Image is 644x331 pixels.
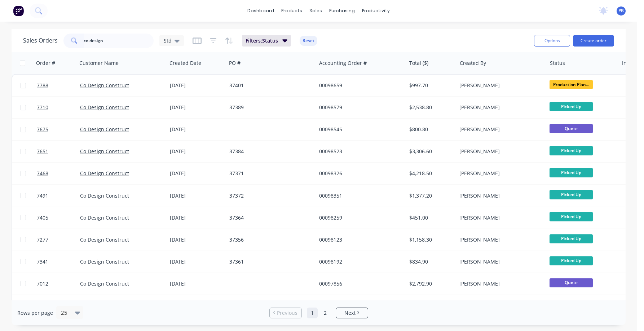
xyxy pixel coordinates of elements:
[37,141,80,162] a: 7651
[319,192,399,199] div: 00098351
[170,236,224,243] div: [DATE]
[550,234,593,243] span: Picked Up
[270,309,301,317] a: Previous page
[459,104,539,111] div: [PERSON_NAME]
[170,82,224,89] div: [DATE]
[278,5,306,16] div: products
[17,309,53,317] span: Rows per page
[573,35,614,47] button: Create order
[534,35,570,47] button: Options
[277,309,297,317] span: Previous
[37,82,48,89] span: 7788
[37,170,48,177] span: 7468
[550,124,593,133] span: Quote
[229,170,309,177] div: 37371
[37,273,80,295] a: 7012
[229,82,309,89] div: 37401
[170,214,224,221] div: [DATE]
[459,192,539,199] div: [PERSON_NAME]
[36,59,55,67] div: Order #
[409,236,451,243] div: $1,158.30
[37,185,80,207] a: 7491
[409,170,451,177] div: $4,218.50
[460,59,486,67] div: Created By
[320,308,331,318] a: Page 2
[550,190,593,199] span: Picked Up
[37,192,48,199] span: 7491
[336,309,368,317] a: Next page
[246,37,278,44] span: Filters: Status
[242,35,291,47] button: Filters:Status
[37,75,80,96] a: 7788
[229,236,309,243] div: 37356
[80,214,129,221] a: Co Design Construct
[459,126,539,133] div: [PERSON_NAME]
[170,192,224,199] div: [DATE]
[459,170,539,177] div: [PERSON_NAME]
[37,207,80,229] a: 7405
[37,236,48,243] span: 7277
[459,214,539,221] div: [PERSON_NAME]
[409,148,451,155] div: $3,306.60
[409,59,428,67] div: Total ($)
[37,251,80,273] a: 7341
[37,229,80,251] a: 7277
[37,148,48,155] span: 7651
[244,5,278,16] a: dashboard
[229,214,309,221] div: 37364
[37,280,48,287] span: 7012
[80,126,129,133] a: Co Design Construct
[319,59,367,67] div: Accounting Order #
[37,214,48,221] span: 7405
[550,59,565,67] div: Status
[170,104,224,111] div: [DATE]
[80,258,129,265] a: Co Design Construct
[300,36,317,46] button: Reset
[164,37,172,44] span: Std
[550,168,593,177] span: Picked Up
[37,104,48,111] span: 7710
[319,280,399,287] div: 00097856
[618,8,624,14] span: PB
[319,170,399,177] div: 00098326
[326,5,358,16] div: purchasing
[229,258,309,265] div: 37361
[37,126,48,133] span: 7675
[13,5,24,16] img: Factory
[80,280,129,287] a: Co Design Construct
[319,82,399,89] div: 00098659
[229,192,309,199] div: 37372
[550,102,593,111] span: Picked Up
[307,308,318,318] a: Page 1 is your current page
[170,148,224,155] div: [DATE]
[80,82,129,89] a: Co Design Construct
[80,192,129,199] a: Co Design Construct
[80,104,129,111] a: Co Design Construct
[170,280,224,287] div: [DATE]
[459,82,539,89] div: [PERSON_NAME]
[319,104,399,111] div: 00098579
[37,295,80,317] a: 7007
[459,148,539,155] div: [PERSON_NAME]
[170,258,224,265] div: [DATE]
[84,34,154,48] input: Search...
[170,126,224,133] div: [DATE]
[37,163,80,184] a: 7468
[37,258,48,265] span: 7341
[459,258,539,265] div: [PERSON_NAME]
[80,148,129,155] a: Co Design Construct
[409,192,451,199] div: $1,377.20
[550,278,593,287] span: Quote
[409,82,451,89] div: $997.70
[229,148,309,155] div: 37384
[37,119,80,140] a: 7675
[409,126,451,133] div: $800.80
[344,309,356,317] span: Next
[409,104,451,111] div: $2,538.80
[37,97,80,118] a: 7710
[229,104,309,111] div: 37389
[550,80,593,89] span: Production Plan...
[409,280,451,287] div: $2,792.90
[319,148,399,155] div: 00098523
[319,258,399,265] div: 00098192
